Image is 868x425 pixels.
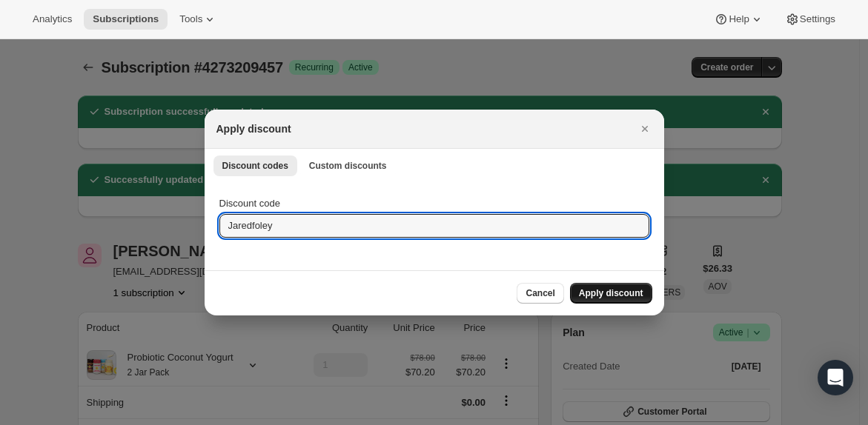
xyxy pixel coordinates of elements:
span: Settings [800,13,835,25]
span: Apply discount [579,287,643,299]
span: Discount code [219,198,280,209]
input: Enter code [219,214,649,238]
button: Cancel [517,283,563,304]
button: Subscriptions [84,9,168,30]
span: Discount codes [222,160,288,172]
div: Open Intercom Messenger [818,360,853,395]
h2: Apply discount [216,121,291,136]
span: Custom discounts [309,160,387,172]
span: Cancel [526,287,554,299]
button: Help [705,9,772,30]
button: Apply discount [570,283,652,304]
span: Analytics [33,13,72,25]
button: Close [635,118,655,139]
button: Discount codes [213,155,297,176]
button: Tools [170,9,226,30]
span: Help [729,13,749,25]
button: Settings [776,9,844,30]
span: Tools [179,13,202,25]
button: Analytics [24,9,81,30]
span: Subscriptions [93,13,159,25]
div: Discount codes [205,181,664,270]
button: Custom discounts [300,155,396,176]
